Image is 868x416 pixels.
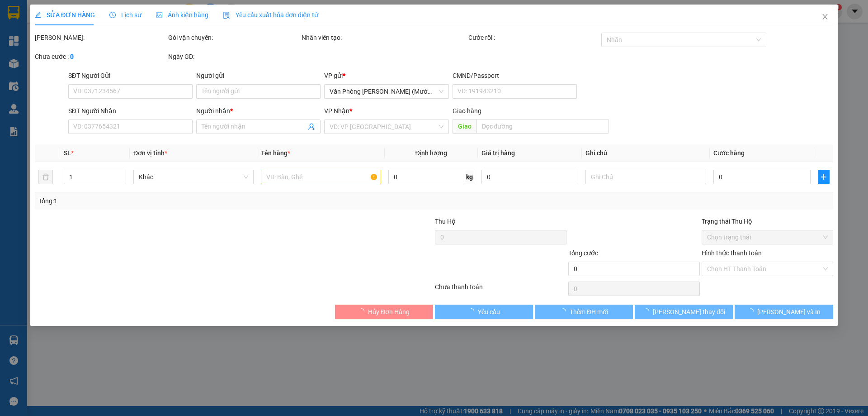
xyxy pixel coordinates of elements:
div: Ngày GD: [168,52,300,62]
button: Close [812,5,838,30]
button: Yêu cầu [435,305,533,319]
div: SĐT Người Gửi [68,71,193,81]
button: plus [818,170,830,184]
span: kg [465,170,474,184]
span: edit [35,12,41,18]
div: CMND/Passport [453,71,577,81]
span: Cước hàng [713,149,745,157]
span: Thêm ĐH mới [570,307,608,317]
button: Thêm ĐH mới [535,305,633,319]
span: Hủy Đơn Hàng [368,307,410,317]
button: [PERSON_NAME] thay đổi [635,305,733,319]
div: Người gửi [196,71,321,81]
div: Chưa cước : [35,52,166,62]
div: VP gửi [325,71,449,81]
span: loading [560,308,570,315]
span: Khác [139,170,248,184]
input: VD: Bàn, Ghế [261,170,381,184]
input: Dọc đường [476,119,609,134]
input: Ghi Chú [586,170,706,184]
span: Văn Phòng Trần Phú (Mường Thanh) [330,85,443,98]
span: Lịch sử [109,11,142,19]
span: loading [747,308,757,315]
span: Tên hàng [261,149,290,157]
img: icon [223,12,230,19]
span: loading [358,308,368,315]
span: Giao hàng [453,107,481,115]
span: SL [64,149,71,157]
div: Gói vận chuyển: [168,33,300,43]
span: Định lượng [415,149,448,157]
span: Giao [453,119,476,134]
span: loading [643,308,653,315]
span: Yêu cầu [478,307,500,317]
span: Thu Hộ [435,218,456,225]
b: 0 [70,53,74,60]
span: clock-circle [109,12,116,18]
span: Giá trị hàng [481,149,515,157]
span: loading [468,308,478,315]
div: Nhân viên tạo: [302,33,467,43]
span: [PERSON_NAME] và In [757,307,821,317]
div: Trạng thái Thu Hộ [702,216,833,226]
label: Hình thức thanh toán [702,249,762,257]
span: plus [818,173,829,181]
div: SĐT Người Nhận [68,106,193,116]
span: Đơn vị tính [133,149,167,157]
span: SỬA ĐƠN HÀNG [35,11,95,19]
span: [PERSON_NAME] thay đổi [653,307,725,317]
div: Người nhận [196,106,321,116]
span: VP Nhận [325,107,350,115]
div: Cước rồi : [468,33,600,43]
button: [PERSON_NAME] và In [735,305,833,319]
div: Chưa thanh toán [434,282,567,298]
button: delete [38,170,53,184]
span: picture [156,12,162,18]
span: Chọn trạng thái [707,230,828,244]
div: Tổng: 1 [38,196,335,206]
span: Tổng cước [568,249,598,257]
span: user-add [308,123,316,130]
div: [PERSON_NAME]: [35,33,166,43]
span: Yêu cầu xuất hóa đơn điện tử [223,11,318,19]
span: Ảnh kiện hàng [156,11,208,19]
span: close [821,13,829,20]
button: Hủy Đơn Hàng [335,305,433,319]
th: Ghi chú [582,144,710,162]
